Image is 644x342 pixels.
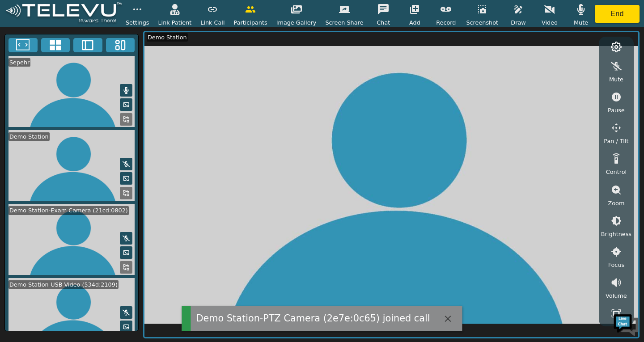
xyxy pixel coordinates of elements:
[196,312,430,325] div: Demo Station-PTZ Camera (2e7e:0c65) joined call
[325,18,363,27] span: Screen Share
[120,98,132,111] button: Picture in Picture
[606,168,627,176] span: Control
[8,206,129,215] div: Demo Station-Exam Camera (21cd:0802)
[120,232,132,245] button: Mute
[158,18,191,27] span: Link Patient
[377,18,390,27] span: Chat
[147,33,188,42] div: Demo Station
[120,321,132,333] button: Picture in Picture
[41,38,70,52] button: 4x4
[608,199,624,207] span: Zoom
[8,38,38,52] button: Fullscreen
[120,306,132,319] button: Mute
[613,311,640,338] img: Chat Widget
[609,75,623,84] span: Mute
[106,38,135,52] button: Three Window Medium
[120,187,132,199] button: Replace Feed
[606,291,627,300] span: Volume
[595,5,640,23] button: End
[276,18,317,27] span: Image Gallery
[120,261,132,274] button: Replace Feed
[511,18,525,27] span: Draw
[542,18,558,27] span: Video
[466,18,498,27] span: Screenshot
[574,18,588,27] span: Mute
[120,246,132,259] button: Picture in Picture
[233,18,267,27] span: Participants
[73,38,102,52] button: Two Window Medium
[120,158,132,170] button: Mute
[120,172,132,185] button: Picture in Picture
[436,18,456,27] span: Record
[608,261,625,269] span: Focus
[409,18,420,27] span: Add
[120,113,132,126] button: Replace Feed
[601,230,631,238] span: Brightness
[8,280,119,289] div: Demo Station-USB Video (534d:2109)
[120,84,132,97] button: Mute
[126,18,149,27] span: Settings
[608,106,625,114] span: Pause
[8,132,50,141] div: Demo Station
[4,2,123,25] img: logoWhite.png
[604,137,628,145] span: Pan / Tilt
[8,58,30,67] div: Sepehr
[200,18,225,27] span: Link Call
